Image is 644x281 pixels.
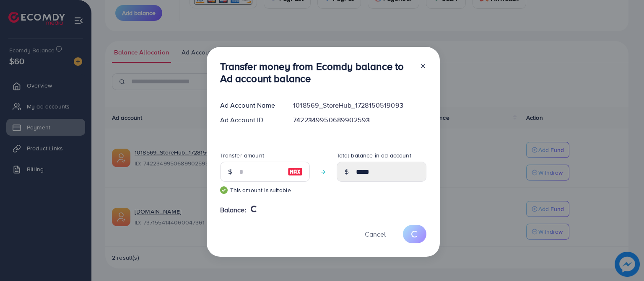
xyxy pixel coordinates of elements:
[286,101,433,110] div: 1018569_StoreHub_1728150519093
[220,186,228,194] img: guide
[288,167,303,177] img: image
[337,151,411,160] label: Total balance in ad account
[286,115,433,125] div: 7422349950689902593
[354,225,396,243] button: Cancel
[220,60,413,85] h3: Transfer money from Ecomdy balance to Ad account balance
[213,115,287,125] div: Ad Account ID
[220,151,264,160] label: Transfer amount
[220,205,247,215] span: Balance:
[365,229,386,239] span: Cancel
[213,101,287,110] div: Ad Account Name
[220,186,310,194] small: This amount is suitable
